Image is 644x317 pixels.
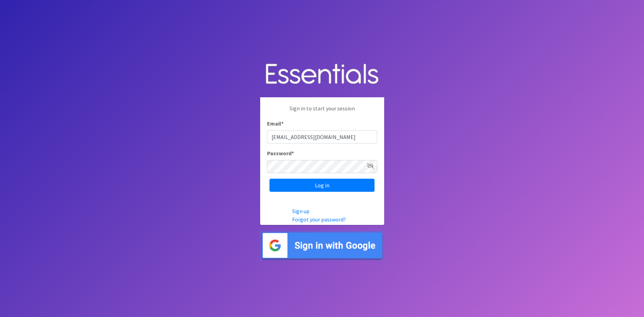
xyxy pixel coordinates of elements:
p: Sign in to start your session [267,104,377,119]
abbr: required [292,150,294,157]
input: Log in [269,179,375,192]
label: Email [267,119,284,128]
label: Password [267,149,294,157]
img: Sign in with Google [260,230,384,260]
abbr: required [281,120,284,127]
a: Forgot your password? [292,216,346,223]
a: Sign up [292,208,309,215]
img: Human Essentials [260,57,384,92]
